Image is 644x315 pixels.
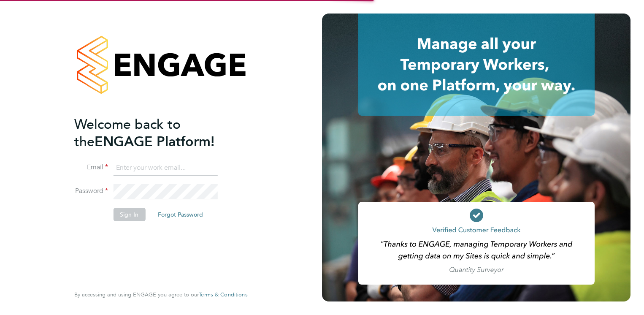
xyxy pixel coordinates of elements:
[74,163,108,172] label: Email
[74,116,239,150] h2: ENGAGE Platform!
[113,208,145,221] button: Sign In
[74,116,181,150] span: Welcome back to the
[199,291,247,298] a: Terms & Conditions
[74,291,247,298] span: By accessing and using ENGAGE you agree to our
[113,160,217,176] input: Enter your work email...
[151,208,210,221] button: Forgot Password
[199,291,247,298] span: Terms & Conditions
[74,187,108,196] label: Password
